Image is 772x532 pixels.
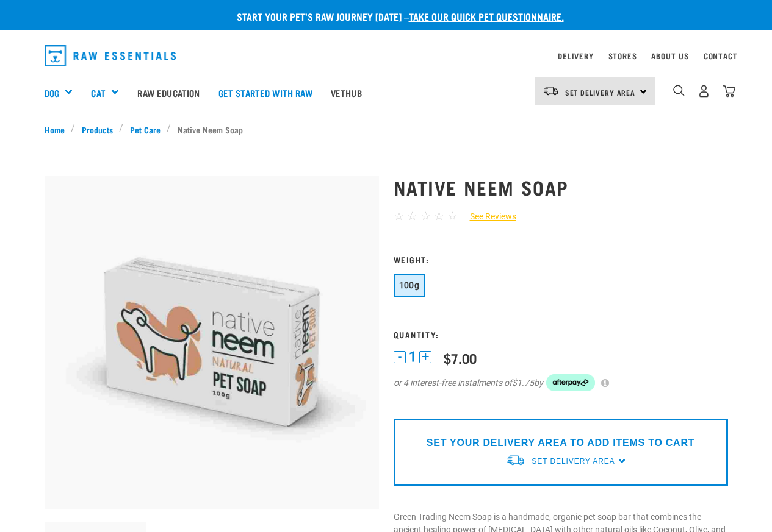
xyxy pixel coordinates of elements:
[458,210,516,223] a: See Reviews
[420,209,431,223] span: ☆
[558,54,593,58] a: Delivery
[209,68,322,117] a: Get started with Raw
[532,457,615,466] span: Set Delivery Area
[394,274,425,297] button: 100g
[651,54,688,58] a: About Us
[434,209,444,223] span: ☆
[409,13,564,19] a: take our quick pet questionnaire.
[45,123,728,136] nav: breadcrumbs
[75,123,119,136] a: Products
[444,350,477,366] div: $7.00
[394,209,404,223] span: ☆
[35,40,738,71] nav: dropdown navigation
[704,54,738,58] a: Contact
[45,123,71,136] a: Home
[723,85,735,98] img: home-icon@2x.png
[394,176,728,198] h1: Native Neem Soap
[409,350,416,363] span: 1
[608,54,637,58] a: Stores
[322,68,371,117] a: Vethub
[128,68,209,117] a: Raw Education
[565,90,636,94] span: Set Delivery Area
[447,209,458,223] span: ☆
[394,330,728,339] h3: Quantity:
[123,123,167,136] a: Pet Care
[407,209,417,223] span: ☆
[394,351,406,363] button: -
[419,351,431,363] button: +
[543,85,559,96] img: van-moving.png
[546,374,595,391] img: Afterpay
[45,176,379,509] img: Organic neem pet soap bar 100g green trading
[673,85,685,96] img: home-icon-1@2x.png
[394,374,728,391] div: or 4 interest-free instalments of by
[45,45,176,66] img: Raw Essentials Logo
[399,280,420,290] span: 100g
[45,86,59,100] a: Dog
[698,85,710,98] img: user.png
[512,377,534,389] span: $1.75
[427,436,694,450] p: SET YOUR DELIVERY AREA TO ADD ITEMS TO CART
[394,255,728,264] h3: Weight:
[91,86,105,100] a: Cat
[506,454,525,467] img: van-moving.png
